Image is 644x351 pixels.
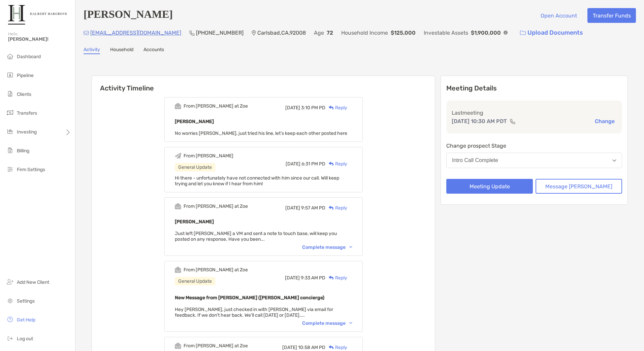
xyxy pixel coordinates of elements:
p: 72 [327,29,333,37]
img: Info Icon [504,31,508,35]
span: Firm Settings [17,167,45,172]
img: logout icon [6,334,14,342]
img: get-help icon [6,315,14,323]
div: From [PERSON_NAME] at Zoe [184,267,248,273]
img: Zoe Logo [8,3,67,27]
span: 9:57 AM PD [301,205,325,211]
img: dashboard icon [6,52,14,60]
span: Billing [17,148,29,154]
p: Investable Assets [424,29,468,37]
p: Carlsbad , CA , 92008 [257,29,306,37]
div: From [PERSON_NAME] at Zoe [184,343,248,349]
span: Add New Client [17,279,49,285]
img: Open dropdown arrow [612,159,616,162]
h6: Activity Timeline [92,76,435,92]
img: Event icon [175,153,181,159]
img: settings icon [6,297,14,305]
p: $1,900,000 [471,29,501,37]
span: [PERSON_NAME]! [8,36,71,42]
b: [PERSON_NAME] [175,219,214,225]
div: From [PERSON_NAME] at Zoe [184,203,248,209]
div: Reply [325,344,347,351]
b: [PERSON_NAME] [175,119,214,124]
a: Household [110,47,133,54]
img: pipeline icon [6,71,14,79]
span: No worries [PERSON_NAME], just tried his line, let's keep each other posted here [175,130,347,136]
span: [DATE] [285,205,300,211]
img: firm-settings icon [6,165,14,173]
div: Complete message [302,320,352,326]
p: [EMAIL_ADDRESS][DOMAIN_NAME] [90,29,181,37]
img: Chevron icon [349,246,352,248]
div: From [PERSON_NAME] [184,153,233,159]
img: add_new_client icon [6,278,14,286]
div: General Update [175,277,215,285]
img: Email Icon [84,31,89,35]
span: Get Help [17,317,35,323]
img: button icon [520,31,526,35]
p: Last meeting [452,109,617,117]
span: [DATE] [285,275,300,281]
span: Hey [PERSON_NAME], just checked in with [PERSON_NAME] via email for feedback. If we don't hear ba... [175,307,333,318]
img: Phone Icon [189,30,195,36]
span: 3:10 PM PD [301,105,325,111]
img: Reply icon [329,345,334,350]
h4: [PERSON_NAME] [84,8,173,23]
span: [DATE] [285,105,300,111]
p: $125,000 [391,29,416,37]
div: Reply [325,204,347,211]
p: [DATE] 10:30 AM PDT [452,117,507,125]
img: clients icon [6,90,14,98]
p: Meeting Details [446,84,622,92]
div: From [PERSON_NAME] at Zoe [184,103,248,109]
p: [PHONE_NUMBER] [196,29,244,37]
button: Meeting Update [446,179,533,194]
a: Activity [84,47,100,54]
img: Event icon [175,203,181,209]
div: Reply [325,274,347,281]
img: Event icon [175,267,181,273]
span: [DATE] [286,161,300,167]
span: [DATE] [282,345,297,350]
button: Intro Call Complete [446,153,622,168]
div: General Update [175,163,215,171]
span: Settings [17,298,35,304]
span: 10:58 AM PD [298,345,325,350]
p: Change prospect Stage [446,142,622,150]
div: Reply [325,160,347,167]
img: Reply icon [329,106,334,110]
img: Event icon [175,343,181,349]
button: Transfer Funds [587,8,636,23]
img: Reply icon [329,206,334,210]
img: Reply icon [329,276,334,280]
span: Transfers [17,110,37,116]
p: Household Income [341,29,388,37]
span: Log out [17,336,33,342]
img: Reply icon [329,162,334,166]
span: Clients [17,91,31,97]
img: investing icon [6,127,14,135]
span: Pipeline [17,73,34,78]
span: Hi there - unfortunately have not connected with him since our call. Will keep trying and let you... [175,175,339,187]
img: communication type [510,119,516,124]
div: Complete message [302,244,352,250]
span: Investing [17,129,37,135]
img: Chevron icon [349,322,352,324]
button: Change [593,118,617,125]
div: Intro Call Complete [452,157,498,163]
button: Message [PERSON_NAME] [536,179,622,194]
img: billing icon [6,146,14,154]
span: 6:31 PM PD [301,161,325,167]
span: Just left [PERSON_NAME] a VM and sent a note to touch base, will keep you posted on any response.... [175,231,337,242]
img: Event icon [175,103,181,109]
b: New Message from [PERSON_NAME] ([PERSON_NAME] concierge) [175,295,324,301]
span: 9:33 AM PD [301,275,325,281]
p: Age [314,29,324,37]
a: Accounts [143,47,164,54]
img: Location Icon [252,30,256,36]
button: Open Account [535,8,582,23]
div: Reply [325,104,347,111]
span: Dashboard [17,54,41,60]
img: transfers icon [6,109,14,117]
a: Upload Documents [516,26,587,40]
